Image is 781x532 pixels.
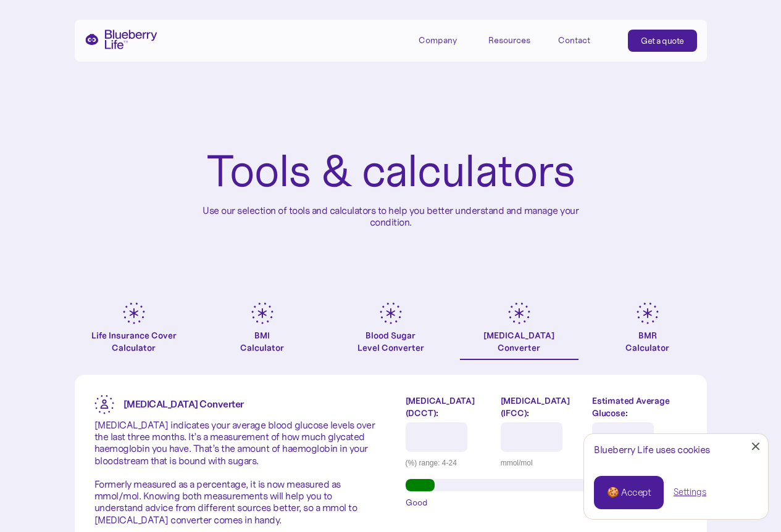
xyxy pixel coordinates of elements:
p: Use our selection of tools and calculators to help you better understand and manage your condition. [193,205,588,228]
a: Get a quote [628,30,697,52]
div: Company [419,30,474,50]
div: Life Insurance Cover Calculator [75,329,193,354]
div: Blueberry Life uses cookies [594,444,758,456]
a: Blood SugarLevel Converter [332,302,450,360]
a: 🍪 Accept [594,476,664,509]
div: Close Cookie Popup [756,446,756,447]
div: Resources [488,30,544,50]
label: [MEDICAL_DATA] (IFCC): [501,395,583,419]
div: Get a quote [641,35,684,47]
a: BMICalculator [203,302,322,360]
div: 🍪 Accept [607,486,651,499]
a: [MEDICAL_DATA]Converter [460,302,578,360]
div: [MEDICAL_DATA] Converter [483,329,554,354]
div: BMR Calculator [625,329,669,354]
div: Resources [488,35,530,46]
h1: Tools & calculators [206,148,575,195]
a: Close Cookie Popup [743,434,768,459]
div: Contact [558,35,590,46]
div: Company [419,35,457,46]
a: home [85,30,157,49]
div: Blood Sugar Level Converter [357,329,424,354]
div: mmol/mol [501,457,583,469]
label: Estimated Average Glucose: [592,395,687,419]
label: [MEDICAL_DATA] (DCCT): [406,395,491,419]
div: BMI Calculator [240,329,284,354]
a: Life Insurance Cover Calculator [75,302,193,360]
span: Good [406,496,428,509]
p: [MEDICAL_DATA] indicates your average blood glucose levels over the last three months. It’s a mea... [94,419,376,526]
a: Contact [558,30,614,50]
strong: [MEDICAL_DATA] Converter [123,398,244,410]
div: (%) range: 4-24 [406,457,491,469]
a: Settings [674,486,706,499]
a: BMRCalculator [588,302,707,360]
